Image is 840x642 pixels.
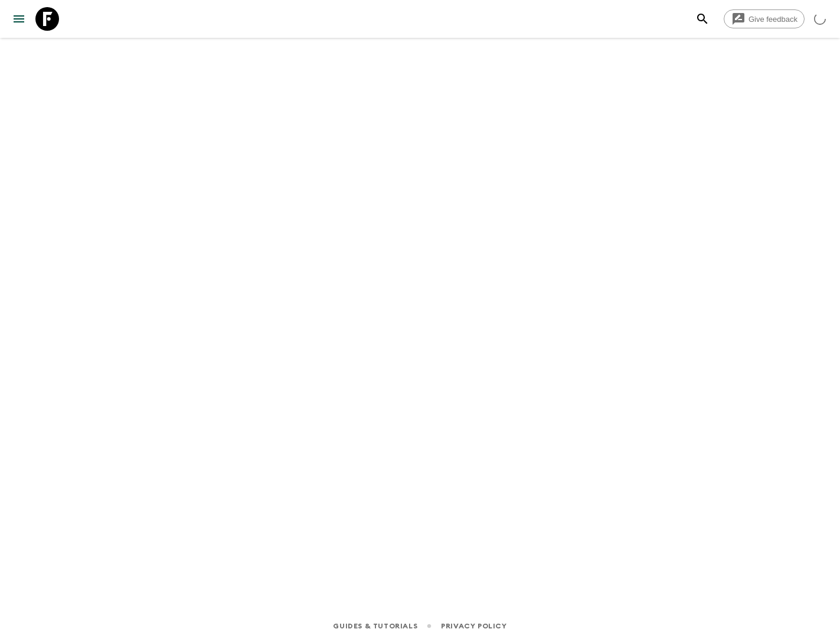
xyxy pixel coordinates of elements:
[742,15,804,24] span: Give feedback
[691,7,714,31] button: search adventures
[441,620,506,633] a: Privacy Policy
[333,620,417,633] a: Guides & Tutorials
[724,9,805,28] a: Give feedback
[7,7,31,31] button: menu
